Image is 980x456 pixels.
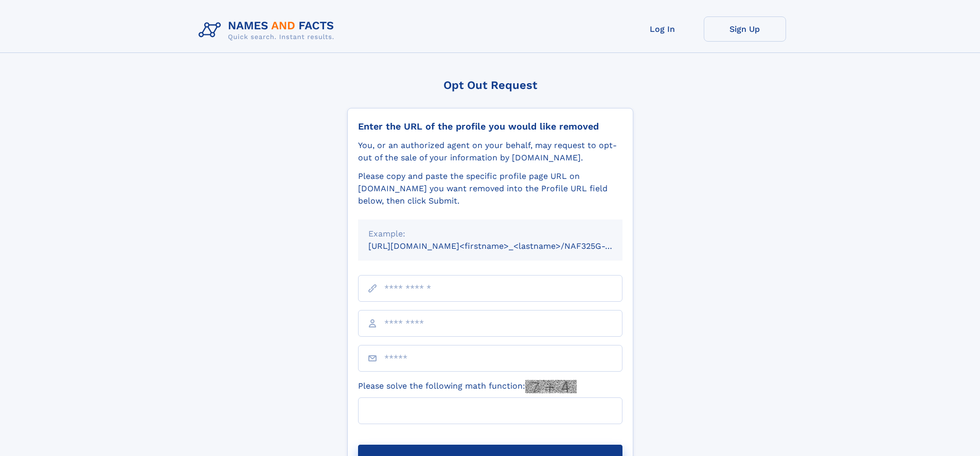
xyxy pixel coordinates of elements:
[621,16,704,42] a: Log In
[347,79,633,92] div: Opt Out Request
[194,16,343,44] img: Logo Names and Facts
[704,16,786,42] a: Sign Up
[358,170,622,207] div: Please copy and paste the specific profile page URL on [DOMAIN_NAME] you want removed into the Pr...
[368,228,612,240] div: Example:
[358,139,622,164] div: You, or an authorized agent on your behalf, may request to opt-out of the sale of your informatio...
[358,121,622,132] div: Enter the URL of the profile you would like removed
[368,241,642,251] small: [URL][DOMAIN_NAME]<firstname>_<lastname>/NAF325G-xxxxxxxx
[358,380,577,393] label: Please solve the following math function:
